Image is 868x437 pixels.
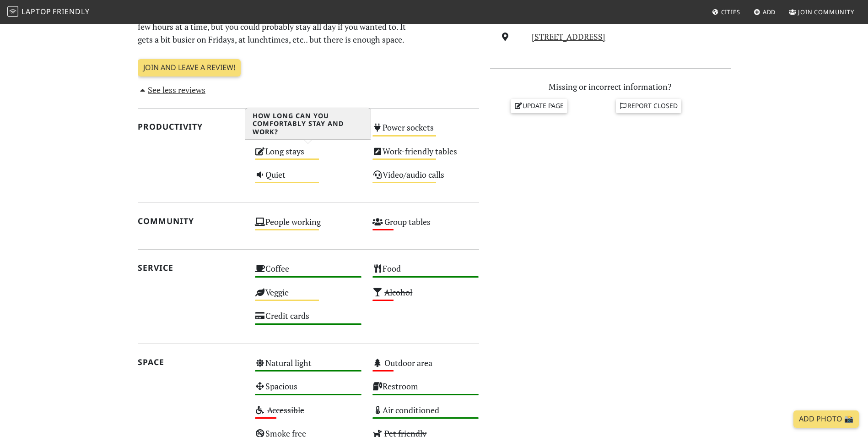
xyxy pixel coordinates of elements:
div: Natural light [249,355,367,379]
span: Cities [721,8,740,16]
a: [STREET_ADDRESS] [532,31,605,42]
a: Join and leave a review! [138,59,241,76]
h2: Space [138,357,244,367]
a: See less reviews [138,84,206,95]
div: Coffee [249,261,367,284]
a: LaptopFriendly LaptopFriendly [7,4,90,20]
span: Add [763,8,776,16]
div: Quiet [249,167,367,191]
div: Food [367,261,485,284]
a: Join Community [785,4,858,20]
h3: How long can you comfortably stay and work? [245,108,371,140]
div: Restroom [367,379,485,402]
p: Missing or incorrect information? [490,80,731,93]
div: Spacious [249,379,367,402]
h2: Productivity [138,122,244,131]
a: Add [750,4,780,20]
div: Veggie [249,285,367,308]
h2: Service [138,263,244,273]
span: Friendly [53,6,89,16]
s: Group tables [384,216,431,227]
span: Join Community [798,8,854,16]
div: Air conditioned [367,403,485,426]
s: Alcohol [384,287,412,298]
span: Laptop [22,6,51,16]
img: LaptopFriendly [7,6,18,17]
s: Accessible [267,404,304,415]
div: Power sockets [367,120,485,143]
div: Video/audio calls [367,167,485,191]
div: Work-friendly tables [367,144,485,167]
h2: Community [138,216,244,226]
a: Cities [708,4,744,20]
div: Long stays [249,144,367,167]
div: People working [249,214,367,238]
a: Report closed [616,99,682,113]
a: Update page [511,99,567,113]
a: Add Photo 📸 [793,410,859,428]
s: Outdoor area [384,357,432,368]
div: Credit cards [249,308,367,332]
